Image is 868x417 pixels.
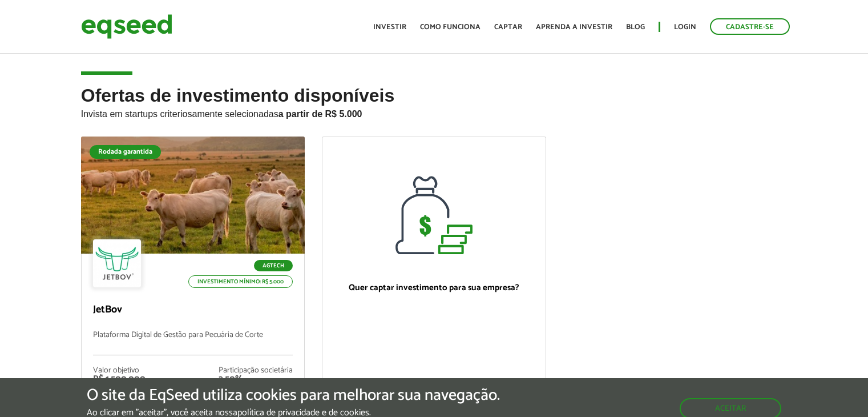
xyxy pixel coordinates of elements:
h5: O site da EqSeed utiliza cookies para melhorar sua navegação. [87,387,500,404]
p: Plataforma Digital de Gestão para Pecuária de Corte [93,331,293,355]
a: Blog [626,23,645,31]
div: Rodada garantida [90,145,161,159]
p: Agtech [254,260,293,271]
a: Investir [373,23,406,31]
a: Cadastre-se [710,18,790,35]
div: R$ 1.500.000 [93,375,146,384]
a: Login [674,23,696,31]
strong: a partir de R$ 5.000 [278,109,362,119]
p: Invista em startups criteriosamente selecionadas [81,106,788,119]
a: Como funciona [420,23,481,31]
p: JetBov [93,304,293,316]
div: Valor objetivo [93,367,146,375]
div: Participação societária [219,367,293,375]
a: Aprenda a investir [536,23,612,31]
p: Quer captar investimento para sua empresa? [334,283,534,293]
div: 3,50% [219,375,293,384]
h2: Ofertas de investimento disponíveis [81,86,788,137]
img: EqSeed [81,11,172,42]
p: Investimento mínimo: R$ 5.000 [188,275,293,288]
a: Captar [494,23,522,31]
